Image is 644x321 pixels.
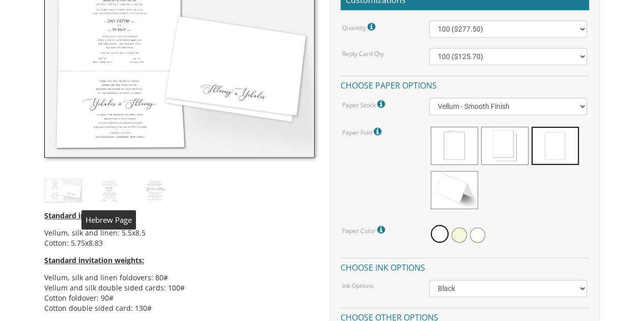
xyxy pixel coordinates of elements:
[341,257,589,275] h4: Choose ink options
[44,255,144,265] span: Standard invitation weights:
[44,228,314,238] li: Vellum, silk and linen: 5.5x8.5
[44,238,314,248] li: Cotton: 5.75x8.83
[44,283,314,293] li: Vellum and silk double sided cards: 100#
[342,49,384,58] label: Reply Card Qty
[342,98,387,111] label: Paper Stock
[341,75,589,93] h4: Choose paper options
[342,281,374,290] label: Ink Options
[44,178,82,203] img: style11_thumb.jpg
[90,178,128,203] img: style11_heb.jpg
[44,273,314,283] li: Vellum, silk and linen foldovers: 80#
[44,211,133,220] span: Standard invitation sizes:
[136,178,174,203] img: style11_eng.jpg
[342,125,384,138] label: Paper Fold
[44,303,314,313] li: Cotton double sided card: 130#
[342,223,387,237] label: Paper Color
[44,293,314,303] li: Cotton foldover: 90#
[342,20,378,34] label: Quantity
